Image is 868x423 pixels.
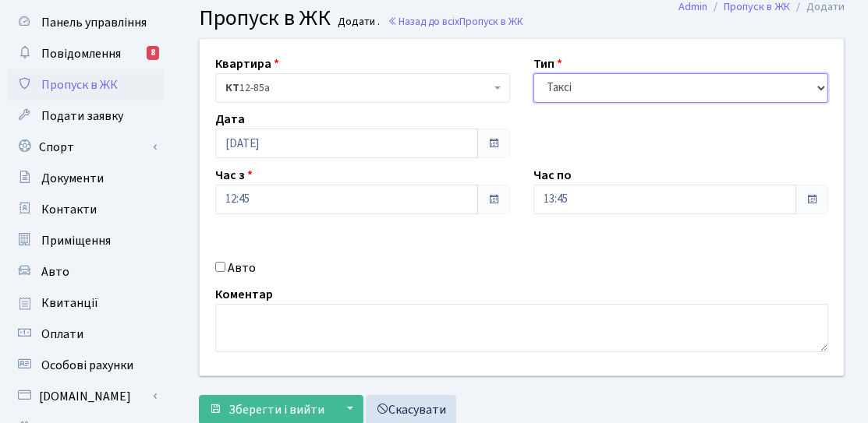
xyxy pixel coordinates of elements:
[41,45,121,62] span: Повідомлення
[533,55,562,73] label: Тип
[8,381,164,412] a: [DOMAIN_NAME]
[229,401,324,418] span: Зберегти і вийти
[388,14,523,29] a: Назад до всіхПропуск в ЖК
[41,108,123,125] span: Подати заявку
[215,166,253,185] label: Час з
[533,166,572,185] label: Час по
[41,14,147,31] span: Панель управління
[8,100,164,132] a: Подати заявку
[41,170,104,187] span: Документи
[459,14,523,29] span: Пропуск в ЖК
[8,319,164,350] a: Оплати
[225,80,239,96] b: КТ
[215,285,273,304] label: Коментар
[8,225,164,256] a: Приміщення
[215,55,279,73] label: Квартира
[41,357,133,374] span: Особові рахунки
[335,16,381,29] small: Додати .
[41,263,69,280] span: Авто
[8,350,164,381] a: Особові рахунки
[41,294,98,312] span: Квитанції
[8,163,164,194] a: Документи
[8,132,164,163] a: Спорт
[228,259,256,277] label: Авто
[225,80,491,96] span: <b>КТ</b>&nbsp;&nbsp;&nbsp;&nbsp;12-85а
[8,256,164,287] a: Авто
[147,46,159,60] div: 8
[41,326,83,343] span: Оплати
[215,73,510,103] span: <b>КТ</b>&nbsp;&nbsp;&nbsp;&nbsp;12-85а
[8,7,164,38] a: Панель управління
[41,232,111,249] span: Приміщення
[199,2,331,33] span: Пропуск в ЖК
[215,110,245,129] label: Дата
[8,69,164,100] a: Пропуск в ЖК
[8,287,164,319] a: Квитанції
[41,201,97,218] span: Контакти
[8,194,164,225] a: Контакти
[8,38,164,69] a: Повідомлення8
[41,76,118,93] span: Пропуск в ЖК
